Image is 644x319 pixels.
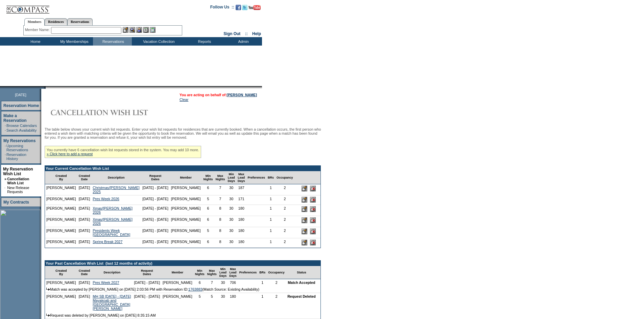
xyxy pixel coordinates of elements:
[202,195,214,205] td: 5
[202,216,214,227] td: 6
[150,27,156,33] img: b_calculator.gif
[3,113,27,123] a: Make a Reservation
[206,293,218,312] td: 5
[15,93,26,97] span: [DATE]
[288,281,315,285] nobr: Match Accepted
[77,205,92,216] td: [DATE]
[67,18,93,25] a: Reservations
[266,171,275,184] td: BRs
[47,152,93,156] a: » Click here to add a request
[266,195,275,205] td: 1
[202,184,214,195] td: 6
[170,238,202,248] td: [PERSON_NAME]
[194,293,206,312] td: 5
[77,216,92,227] td: [DATE]
[45,293,77,312] td: [PERSON_NAME]
[4,177,6,181] b: »
[45,205,77,216] td: [PERSON_NAME]
[93,294,131,311] a: MH SB [DATE] - [DATE] Mayakoab and [GEOGRAPHIC_DATA][PERSON_NAME]
[5,128,6,132] td: ·
[45,216,77,227] td: [PERSON_NAME]
[15,37,54,46] td: Home
[45,266,77,279] td: Created By
[226,227,236,238] td: 30
[91,171,141,184] td: Description
[266,227,275,238] td: 1
[275,227,294,238] td: 2
[77,266,92,279] td: Created Date
[45,146,201,158] div: You currently have 6 cancellation wish list requests stored in the system. You may add 10 more.
[302,229,307,234] input: Edit this Request
[129,27,135,33] img: View
[246,171,267,184] td: Preferences
[287,294,316,298] nobr: Request Deleted
[45,279,77,286] td: [PERSON_NAME]
[236,195,246,205] td: 171
[93,217,133,225] a: Xmas/[PERSON_NAME] 2026
[194,266,206,279] td: Min Nights
[45,238,77,248] td: [PERSON_NAME]
[141,171,170,184] td: Request Dates
[142,217,168,221] nobr: [DATE] - [DATE]
[142,197,168,201] nobr: [DATE] - [DATE]
[170,171,202,184] td: Member
[226,205,236,216] td: 30
[46,314,50,317] img: arrow.gif
[252,31,261,36] a: Help
[45,261,320,266] td: Your Past Cancellation Wish List (last 12 months of activity)
[226,171,236,184] td: Min Lead Days
[143,27,149,33] img: Reservations
[236,184,246,195] td: 187
[93,229,130,237] a: Presidents Week [GEOGRAPHIC_DATA]
[275,238,294,248] td: 2
[91,266,133,279] td: Description
[45,184,77,195] td: [PERSON_NAME]
[242,7,247,11] a: Follow us on Twitter
[6,153,26,161] a: Reservation History
[4,186,6,194] td: ·
[170,195,202,205] td: [PERSON_NAME]
[202,227,214,238] td: 5
[210,4,234,12] td: Follow Us ::
[180,98,188,102] a: Clear
[3,167,33,176] a: My Reservation Wish List
[236,171,246,184] td: Max Lead Days
[275,184,294,195] td: 2
[77,293,92,312] td: [DATE]
[226,195,236,205] td: 30
[123,27,128,33] img: b_edit.gif
[7,186,29,194] a: New Release Requests
[248,7,261,11] a: Subscribe to our YouTube Channel
[7,177,29,185] a: Cancellation Wish List
[267,266,286,279] td: Occupancy
[266,184,275,195] td: 1
[226,216,236,227] td: 30
[142,229,168,233] nobr: [DATE] - [DATE]
[202,238,214,248] td: 6
[206,279,218,286] td: 7
[77,195,92,205] td: [DATE]
[258,293,267,312] td: 1
[77,184,92,195] td: [DATE]
[302,197,307,203] input: Edit this Request
[180,93,257,97] span: You are acting on behalf of:
[134,294,160,298] nobr: [DATE] - [DATE]
[275,216,294,227] td: 2
[310,206,316,212] input: Delete this Request
[258,279,267,286] td: 1
[236,227,246,238] td: 180
[214,216,226,227] td: 8
[266,205,275,216] td: 1
[214,195,226,205] td: 7
[275,205,294,216] td: 2
[6,128,37,132] a: Search Availability
[93,206,133,214] a: Xmas/[PERSON_NAME] 2026
[45,18,67,25] a: Residences
[266,216,275,227] td: 1
[310,197,316,203] input: Delete this Request
[46,86,46,89] img: blank.gif
[142,206,168,210] nobr: [DATE] - [DATE]
[54,37,93,46] td: My Memberships
[142,186,168,190] nobr: [DATE] - [DATE]
[226,238,236,248] td: 30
